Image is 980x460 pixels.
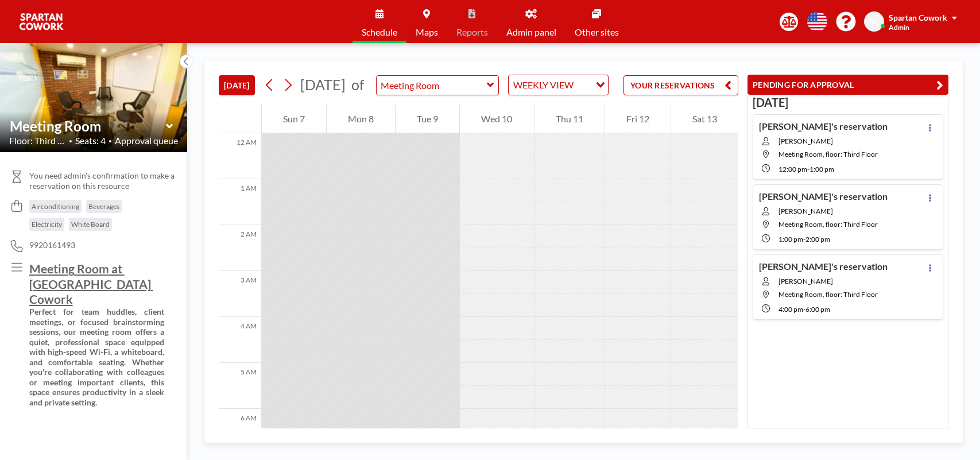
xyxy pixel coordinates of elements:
input: Meeting Room [377,76,487,95]
span: 1:00 PM [809,165,834,173]
span: 9920161493 [29,240,75,250]
div: Fri 12 [605,105,671,133]
span: 4:00 PM [778,305,803,314]
div: 4 AM [219,317,261,363]
span: Maps [416,28,438,37]
span: Other sites [575,28,619,37]
h4: [PERSON_NAME]'s reservation [759,261,888,272]
span: SC [869,17,879,27]
span: Approval queue [115,135,178,146]
div: 2 AM [219,225,261,271]
div: 1 AM [219,179,261,225]
button: YOUR RESERVATIONS [623,75,738,95]
h4: [PERSON_NAME]'s reservation [759,121,888,132]
span: • [109,137,112,145]
div: Search for option [509,75,608,95]
span: Meeting Room, floor: Third Floor [778,220,878,229]
div: Thu 11 [534,105,605,133]
div: 3 AM [219,271,261,317]
h3: [DATE] [753,95,943,110]
span: Reports [456,28,488,37]
div: Sat 13 [671,105,738,133]
span: You need admin's confirmation to make a reservation on this resource [29,171,178,191]
span: [PERSON_NAME] [778,137,890,145]
button: PENDING FOR APPROVAL [747,75,948,95]
div: 5 AM [219,363,261,409]
div: Wed 10 [460,105,533,133]
div: 6 AM [219,409,261,455]
span: [PERSON_NAME] [778,277,890,285]
span: Floor: Third Flo... [9,135,66,146]
span: 6:00 PM [805,305,830,314]
div: Tue 9 [396,105,459,133]
span: - [803,235,805,243]
span: Schedule [362,28,397,37]
span: 2:00 PM [805,235,830,243]
div: Mon 8 [327,105,395,133]
span: Beverages [88,202,119,211]
h4: [PERSON_NAME]'s reservation [759,191,888,202]
u: Meeting Room at [GEOGRAPHIC_DATA] Cowork [29,261,153,306]
strong: Perfect for team huddles, client meetings, or focused brainstorming sessions, our meeting room of... [29,307,166,407]
div: Sun 7 [262,105,326,133]
span: of [351,76,364,94]
span: - [807,165,809,173]
span: 1:00 PM [778,235,803,243]
span: WEEKLY VIEW [511,78,576,92]
span: Meeting Room, floor: Third Floor [778,290,878,299]
span: Admin [889,23,909,32]
img: organization-logo [18,10,64,33]
input: Search for option [577,78,589,92]
span: • [69,137,72,145]
button: [DATE] [219,75,255,95]
span: Airconditioning [32,202,79,211]
span: [DATE] [300,76,346,93]
div: 12 AM [219,133,261,179]
span: [PERSON_NAME] [778,207,890,215]
span: Seats: 4 [75,135,106,146]
span: 12:00 PM [778,165,807,173]
span: White Board [71,220,110,229]
span: Electricity [32,220,62,229]
input: Meeting Room [10,118,166,134]
span: - [803,305,805,314]
span: Spartan Cowork [889,13,947,22]
span: Admin panel [506,28,556,37]
span: Meeting Room, floor: Third Floor [778,150,878,159]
